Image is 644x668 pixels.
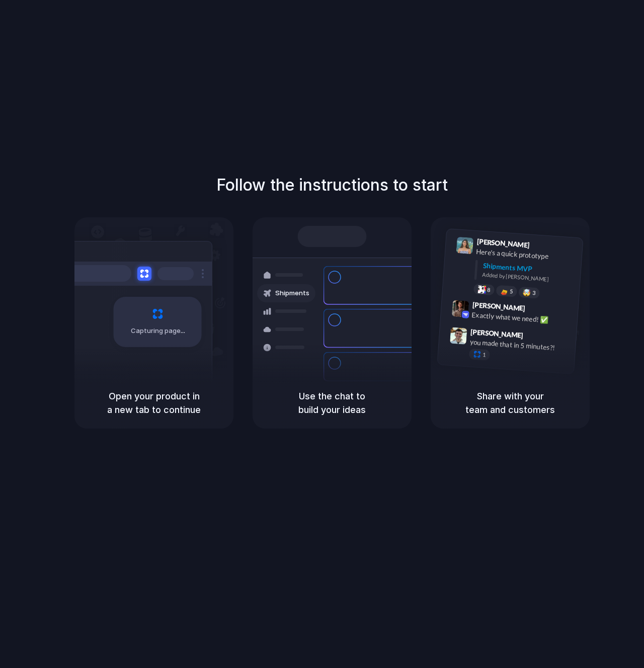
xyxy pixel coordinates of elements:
[469,337,570,354] div: you made that in 5 minutes?!
[87,389,221,416] h5: Open your product in a new tab to continue
[275,288,309,298] span: Shipments
[472,299,525,313] span: [PERSON_NAME]
[131,326,187,336] span: Capturing page
[265,389,399,416] h5: Use the chat to build your ideas
[471,309,572,326] div: Exactly what we need! ✅
[533,240,553,253] span: 9:41 AM
[510,288,513,294] span: 5
[526,331,547,343] span: 9:47 AM
[476,246,577,263] div: Here's a quick prototype
[487,287,491,292] span: 8
[482,270,575,285] div: Added by [PERSON_NAME]
[443,389,578,416] h5: Share with your team and customers
[482,260,576,277] div: Shipments MVP
[482,352,486,357] span: 1
[216,173,448,197] h1: Follow the instructions to start
[528,304,549,316] span: 9:42 AM
[470,326,524,341] span: [PERSON_NAME]
[476,236,530,251] span: [PERSON_NAME]
[532,290,536,295] span: 3
[523,289,531,296] div: 🤯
